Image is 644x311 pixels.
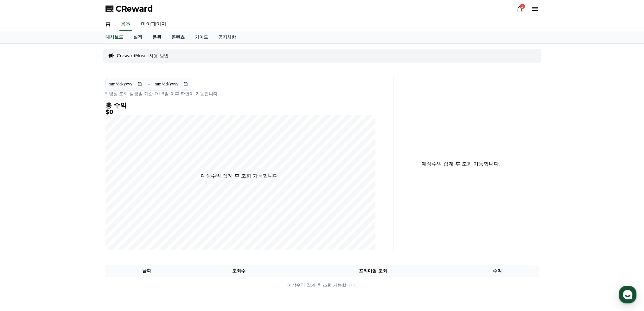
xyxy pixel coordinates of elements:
[42,201,82,216] a: 대화
[128,31,147,43] a: 실적
[516,5,524,13] a: 2
[20,210,24,215] span: 홈
[116,4,153,14] span: CReward
[2,201,42,216] a: 홈
[213,31,241,43] a: 공지사항
[117,53,169,59] a: CrewardMusic 사용 방법
[188,265,290,277] th: 조회수
[290,265,456,277] th: 프리미엄 조회
[456,265,539,277] th: 수익
[100,18,116,31] a: 홈
[399,160,524,168] p: 예상수익 집계 후 조회 가능합니다.
[105,4,153,14] a: CReward
[98,210,105,215] span: 설정
[201,172,280,180] p: 예상수익 집계 후 조회 가능합니다.
[190,31,213,43] a: 가이드
[105,90,375,97] p: * 영상 조회 발생일 기준 D+3일 이후 확인이 가능합니다.
[520,4,525,9] div: 2
[147,31,166,43] a: 음원
[105,109,375,115] h5: $0
[146,80,150,88] p: ~
[105,102,375,109] h4: 총 수익
[106,282,539,289] p: 예상수익 집계 후 조회 가능합니다.
[136,18,171,31] a: 마이페이지
[82,201,122,216] a: 설정
[58,210,66,215] span: 대화
[119,18,132,31] a: 음원
[166,31,190,43] a: 콘텐츠
[103,31,126,43] a: 대시보드
[105,265,188,277] th: 날짜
